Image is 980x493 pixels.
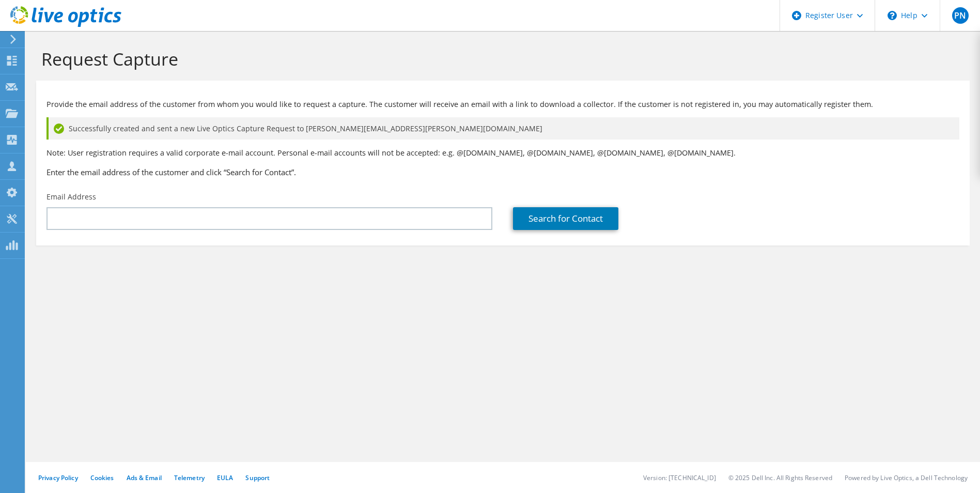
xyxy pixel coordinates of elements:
[643,473,716,482] li: Version: [TECHNICAL_ID]
[952,7,969,24] span: PN
[46,147,959,159] p: Note: User registration requires a valid corporate e-mail account. Personal e-mail accounts will ...
[69,123,542,134] span: Successfully created and sent a new Live Optics Capture Request to [PERSON_NAME][EMAIL_ADDRESS][P...
[845,473,968,482] li: Powered by Live Optics, a Dell Technology
[38,473,78,482] a: Privacy Policy
[46,99,959,110] p: Provide the email address of the customer from whom you would like to request a capture. The cust...
[46,166,959,178] h3: Enter the email address of the customer and click “Search for Contact”.
[245,473,270,482] a: Support
[513,207,618,230] a: Search for Contact
[46,192,96,202] label: Email Address
[127,473,162,482] a: Ads & Email
[41,48,959,70] h1: Request Capture
[174,473,205,482] a: Telemetry
[728,473,832,482] li: © 2025 Dell Inc. All Rights Reserved
[217,473,233,482] a: EULA
[888,11,897,20] svg: \n
[90,473,114,482] a: Cookies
